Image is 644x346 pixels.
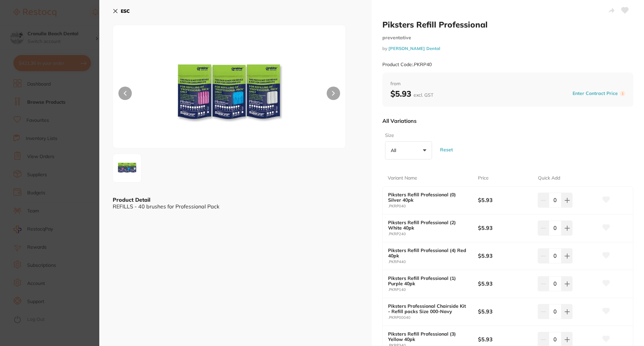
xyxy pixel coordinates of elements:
[113,5,130,17] button: ESC
[113,196,150,203] b: Product Detail
[388,276,469,286] b: Piksters Refill Professional (1) Purple 40pk
[390,81,625,87] span: from
[388,204,478,208] small: .PKRP040
[478,336,532,343] b: $5.93
[382,35,633,41] small: preventative
[478,224,532,232] b: $5.93
[113,203,358,209] div: REFILLS - 40 brushes for Professional Pack
[115,156,139,180] img: ODYtNTEzLWpwZw
[388,220,469,231] b: Piksters Refill Professional (2) White 40pk
[385,132,430,139] label: Size
[390,89,433,99] b: $5.93
[388,315,478,320] small: .PKRP00040
[388,260,478,264] small: .PKRP440
[382,19,633,30] h2: Piksters Refill Professional
[388,331,469,342] b: Piksters Refill Professional (3) Yellow 40pk
[388,192,469,203] b: Piksters Refill Professional (0) Silver 40pk
[478,196,532,204] b: $5.93
[388,175,417,182] p: Variant Name
[385,141,432,159] button: All
[382,62,432,67] small: Product Code: .PKRP40
[478,252,532,259] b: $5.93
[388,232,478,236] small: .PKRP240
[438,138,455,162] button: Reset
[414,92,433,98] span: excl. GST
[478,280,532,287] b: $5.93
[121,8,130,14] b: ESC
[571,90,620,97] button: Enter Contract Price
[538,175,560,182] p: Quick Add
[391,147,399,153] p: All
[478,175,489,182] p: Price
[160,42,299,148] img: ODYtNTEzLWpwZw
[382,117,417,124] p: All Variations
[388,303,469,314] b: Piksters Professional Chairside Kit - Refill packs Size 000-Navy
[382,46,633,51] small: by
[388,46,440,51] a: [PERSON_NAME] Dental
[388,248,469,258] b: Piksters Refill Professional (4) Red 40pk
[620,91,625,96] label: i
[388,288,478,292] small: .PKRP140
[478,308,532,315] b: $5.93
